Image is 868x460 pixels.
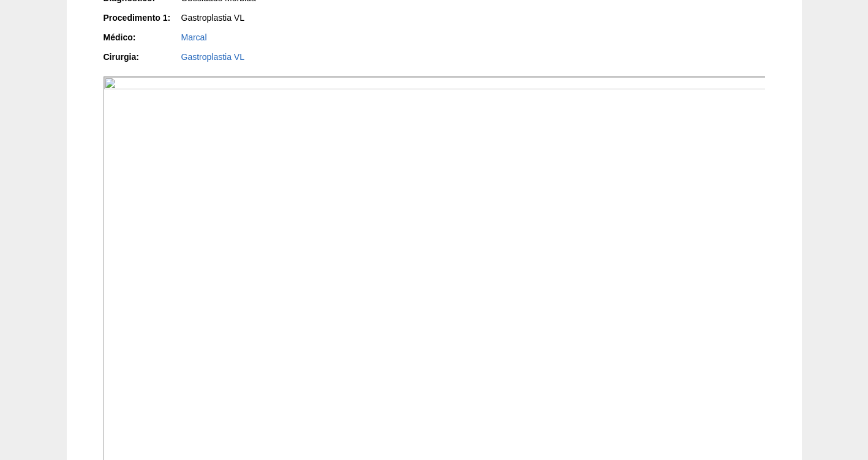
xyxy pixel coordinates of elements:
div: Procedimento 1: [104,12,180,24]
div: Cirurgia: [104,51,180,63]
a: Marcal [181,32,207,42]
a: Gastroplastia VL [181,52,245,62]
div: Gastroplastia VL [181,12,426,24]
div: Médico: [104,31,180,43]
